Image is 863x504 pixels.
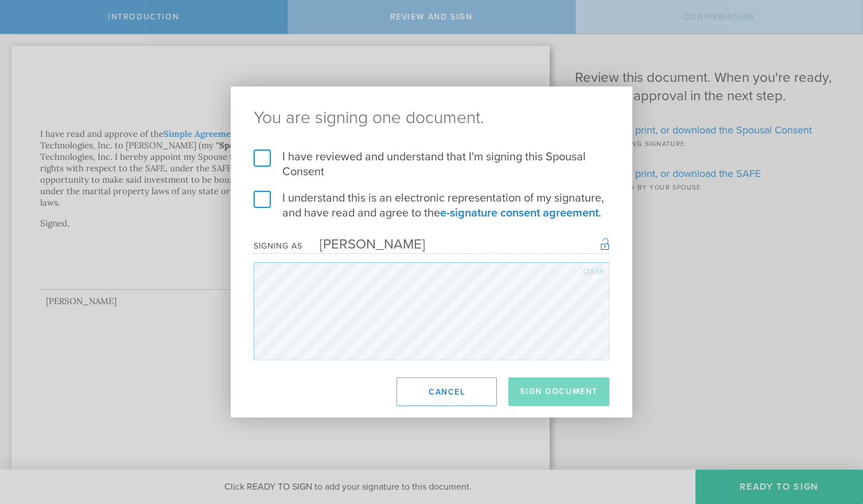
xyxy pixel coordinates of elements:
[254,191,609,220] label: I understand this is an electronic representation of my signature, and have read and agree to the .
[254,109,609,127] ng-pluralize: You are signing one document.
[440,206,598,220] a: e-signature consent agreement
[254,241,302,251] div: Signing as
[254,149,609,179] label: I have reviewed and understand that I'm signing this Spousal Consent
[508,377,609,406] button: Sign Document
[302,236,425,253] div: [PERSON_NAME]
[396,377,497,406] button: Cancel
